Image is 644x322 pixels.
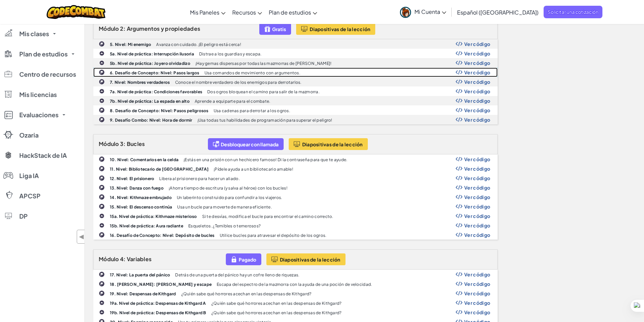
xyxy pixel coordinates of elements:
font: 19a. Nivel de práctica: Despensas de Kithgard A [110,301,206,306]
img: IconChallengeLevel.svg [99,79,105,85]
a: 5. Nivel: Mi enemigo Avanza con cuidado. ¡El peligro está cerca! Mostrar logotipo de código Ver c... [93,39,498,49]
font: Avanza con cuidado. ¡El peligro está cerca! [156,42,241,47]
font: DP [19,212,28,220]
a: Solicitar una cotización [544,6,602,18]
font: Bucles [127,140,145,147]
font: Usa cadenas para derrotar a los ogros. [214,108,290,113]
font: Ver código [464,309,490,315]
font: Distrae a los guardias y escapa. [199,51,262,56]
font: ¡Estás en una prisión con un hechicero famoso! Di la contraseña para que te ayude. [184,157,347,162]
a: Diapositivas de la lección [296,23,375,35]
img: IconChallengeLevel.svg [99,194,105,200]
img: IconChallengeLevel.svg [99,203,105,209]
img: Mostrar logotipo de código [456,223,462,228]
img: Mostrar logotipo de código [456,117,462,122]
font: Ver código [464,300,490,306]
font: ◀ [79,233,85,241]
img: Mostrar logotipo de código [456,195,462,199]
font: 15b. Nivel de práctica: Aura radiante [110,223,183,228]
font: 12. Nivel: El prisionero [110,176,154,181]
font: 3: [120,140,126,147]
font: Si te desvías, modifica el bucle para encontrar el camino correcto. [202,214,333,219]
a: 7. Nivel: Nombres verdaderos Conoce el nombre verdadero de los enemigos para derrotarlos. Mostrar... [93,77,498,86]
a: 8. Desafío de Concepto: Nivel: Pasos peligrosos Usa cadenas para derrotar a los ogros. Mostrar lo... [93,105,498,115]
font: ¡Ahorra tiempo de escritura (y salva al héroe) con los bucles! [169,185,287,191]
font: 19. Nivel: Despensas de Kithgard [110,291,176,296]
a: Mis Paneles [187,3,229,21]
font: ¡Hay gemas dispersas por todas las mazmorras de [PERSON_NAME]! [195,61,332,66]
font: Módulo [99,140,119,147]
font: 10. Nivel: Comentarios en la celda [110,157,178,162]
button: Diapositivas de la lección [289,138,368,150]
img: IconPracticeLevel.svg [99,98,104,103]
font: Ver código [464,213,490,219]
font: 7. Nivel: Nombres verdaderos [110,80,170,85]
font: Ver código [464,41,490,47]
font: Módulo [99,25,119,32]
img: Mostrar logotipo de código [456,166,462,171]
img: IconChallengeLevel.svg [99,184,105,191]
font: Mis clases [19,30,49,38]
font: 5b. Nivel de práctica: Joyero olvidadizo [110,61,190,66]
font: Ver código [464,166,490,172]
font: 7b. Nivel de práctica: La espada en alto [110,99,190,104]
font: 19b. Nivel de práctica: Despensas de Kithgard B [110,310,206,315]
img: IconPracticeLevel.svg [99,60,104,66]
img: Mostrar logotipo de código [456,310,462,315]
font: ¿Quién sabe qué horrores acechan en las despensas de Kithgard? [211,310,342,315]
img: Mostrar logotipo de código [456,157,462,162]
img: Mostrar logotipo de código [456,70,462,75]
img: IconChallengeLevel.svg [99,232,105,238]
img: IconPracticeLevel.svg [99,300,104,305]
font: Ver código [464,69,490,75]
font: Aprende a equiparte para el combate. [195,99,270,104]
font: Ver código [464,194,490,200]
font: Ver código [464,79,490,85]
font: 18. [PERSON_NAME]: [PERSON_NAME] y escape [110,282,212,287]
font: Mi Cuenta [414,8,440,15]
font: 2: [120,25,126,32]
img: IconChallengeLevel.svg [99,175,105,181]
a: Plan de estudios [265,3,320,21]
font: Variables [127,255,151,263]
img: IconChallengeLevel.svg [99,41,105,47]
font: Mis Paneles [190,9,219,16]
a: 5b. Nivel de práctica: Joyero olvidadizo ¡Hay gemas dispersas por todas las mazmorras de [PERSON_... [93,58,498,68]
img: avatar [400,7,411,18]
font: HackStack de IA [19,151,67,159]
font: Ver código [464,60,490,66]
font: Plan de estudios [269,9,311,16]
font: Escapa del espectro de la mazmorra con la ayuda de una poción de velocidad. [217,282,372,287]
font: Diapositivas de la lección [302,141,363,147]
font: Dos ogros bloquean el camino para salir de la mazmorra. [207,89,319,94]
font: 16. Desafío de Concepto: Nivel: Depósito de bucles [110,233,215,238]
font: Solicitar una cotización [548,9,598,15]
font: Ver código [464,232,490,238]
img: Mostrar logotipo de código [456,98,462,103]
font: Ver código [464,271,490,277]
font: 5. Nivel: Mi enemigo [110,42,151,47]
a: Logotipo de CodeCombat [47,5,106,19]
img: Mostrar logotipo de código [456,291,462,296]
font: Desbloquear con llamada [221,141,279,147]
font: Módulo [99,255,119,263]
font: APCSP [19,192,41,200]
img: IconChallengeLevel.svg [99,156,105,162]
font: ¡Pídele ayuda a un bibliotecario amable! [214,167,293,172]
font: 13. Nivel: Danza con fuego [110,185,164,191]
img: Mostrar logotipo de código [456,42,462,46]
img: IconPracticeLevel.svg [99,89,104,94]
font: Usa comandos de movimiento con argumentos. [205,70,300,75]
font: 7a. Nivel de práctica: Condiciones favorables [110,89,202,94]
img: IconChallengeLevel.svg [99,290,105,296]
a: Diapositivas de la lección [266,253,345,265]
font: ¡Usa todas tus habilidades de programación para superar el peligro! [197,118,332,123]
font: Español ([GEOGRAPHIC_DATA]) [457,9,539,16]
font: 11. Nivel: Bibliotecario de [GEOGRAPHIC_DATA] [110,167,209,172]
font: Ver código [464,175,490,181]
font: Esqueletos. ¿Temibles o temerosos? [188,223,261,228]
font: Diapositivas de la lección [280,256,340,263]
a: 6. Desafío de Concepto: Nivel: Pasos largos Usa comandos de movimiento con argumentos. Mostrar lo... [93,68,498,77]
img: IconChallengeLevel.svg [99,107,105,113]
